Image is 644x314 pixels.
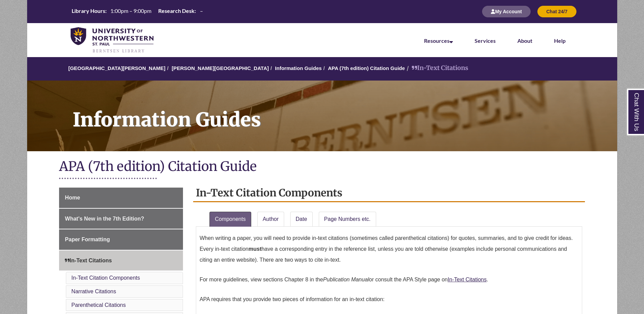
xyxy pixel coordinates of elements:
[65,81,617,142] h1: Information Guides
[69,7,206,16] a: Hours Today
[448,277,487,282] a: In-Text Citations
[59,209,183,229] a: What's New in the 7th Edition?
[59,158,585,176] h1: APA (7th edition) Citation Guide
[172,65,269,71] a: [PERSON_NAME][GEOGRAPHIC_DATA]
[319,212,376,227] a: Page Numbers etc.
[65,258,112,263] span: In-Text Citations
[193,184,585,202] h2: In-Text Citation Components
[200,7,203,14] span: –
[71,289,116,294] a: Narrative Citations
[537,6,576,17] button: Chat 24/7
[405,63,468,73] li: In-Text Citations
[59,229,183,250] a: Paper Formatting
[257,212,284,227] a: Author
[200,272,578,288] p: For more guidelines, view sections Chapter 8 in the or consult the APA Style page on .
[200,230,578,268] p: When writing a paper, you will need to provide in-text citations (sometimes called parenthetical ...
[59,188,183,208] a: Home
[68,65,165,71] a: [GEOGRAPHIC_DATA][PERSON_NAME]
[209,212,251,227] a: Components
[275,65,322,71] a: Information Guides
[290,212,313,227] a: Date
[65,237,110,242] span: Paper Formatting
[200,291,578,308] p: APA requires that you provide two pieces of information for an in-text citation:
[537,8,576,14] a: Chat 24/7
[328,65,405,71] a: APA (7th edition) Citation Guide
[71,275,140,281] a: In-Text Citation Components
[69,7,206,16] table: Hours Today
[27,81,617,151] a: Information Guides
[65,216,144,222] span: What's New in the 7th Edition?
[482,6,531,17] button: My Account
[110,7,151,14] span: 1:00pm – 9:00pm
[517,37,532,44] a: About
[65,195,80,200] span: Home
[155,7,197,15] th: Research Desk:
[323,277,369,282] em: Publication Manual
[59,250,183,271] a: In-Text Citations
[71,27,154,54] img: UNWSP Library Logo
[69,7,108,15] th: Library Hours:
[554,37,566,44] a: Help
[475,37,496,44] a: Services
[249,246,261,252] strong: must
[424,37,453,44] a: Resources
[482,8,531,14] a: My Account
[71,302,126,308] a: Parenthetical Citations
